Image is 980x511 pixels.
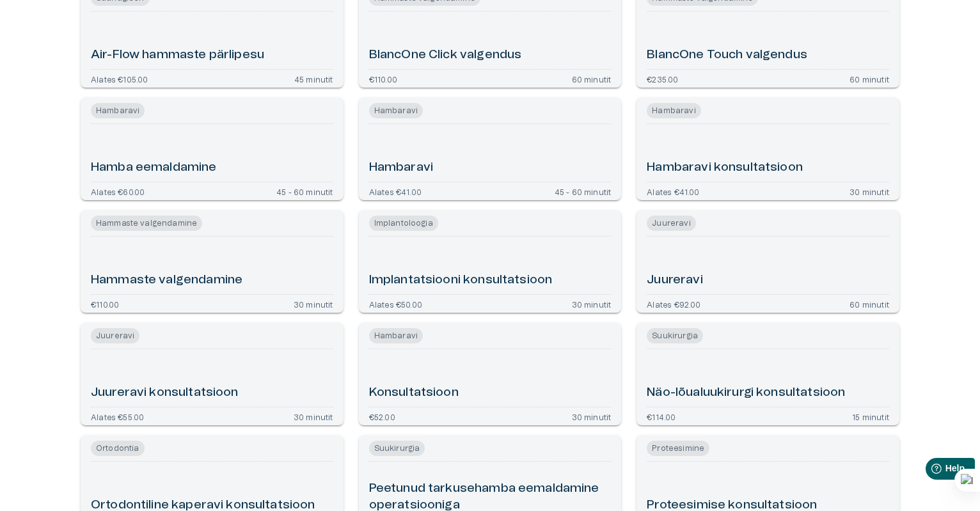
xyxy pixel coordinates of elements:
[294,75,333,83] p: 45 minutit
[647,103,700,118] span: Hambaravi
[369,187,422,195] p: Alates €41.00
[369,159,433,177] h6: Hambaravi
[359,210,622,313] a: Open service booking details
[850,75,889,83] p: 60 minutit
[81,98,344,200] a: Open service booking details
[369,216,438,231] span: Implantoloogia
[880,453,980,489] iframe: Help widget launcher
[294,413,333,420] p: 30 minutit
[647,413,676,420] p: €114.00
[647,75,678,83] p: €235.00
[647,384,845,402] h6: Näo-lõualuukirurgi konsultatsioon
[91,216,202,231] span: Hammaste valgendamine
[91,187,145,195] p: Alates €60.00
[636,98,899,200] a: Open service booking details
[647,328,703,343] span: Suukirurgia
[647,300,700,308] p: Alates €92.00
[359,98,622,200] a: Open service booking details
[91,413,144,420] p: Alates €55.00
[81,210,344,313] a: Open service booking details
[294,300,333,308] p: 30 minutit
[359,323,622,425] a: Open service booking details
[276,187,333,195] p: 45 - 60 minutit
[369,272,553,289] h6: Implantatsiooni konsultatsioon
[81,323,344,425] a: Open service booking details
[91,272,242,289] h6: Hammaste valgendamine
[91,159,217,177] h6: Hamba eemaldamine
[369,103,423,118] span: Hambaravi
[647,216,695,231] span: Juureravi
[852,413,889,420] p: 15 minutit
[850,187,889,195] p: 30 minutit
[369,328,423,343] span: Hambaravi
[369,413,395,420] p: €52.00
[369,47,522,64] h6: BlancOne Click valgendus
[647,272,702,289] h6: Juureravi
[91,103,145,118] span: Hambaravi
[647,187,699,195] p: Alates €41.00
[572,300,612,308] p: 30 minutit
[555,187,612,195] p: 45 - 60 minutit
[647,159,803,177] h6: Hambaravi konsultatsioon
[647,441,709,456] span: Proteesimine
[91,441,145,456] span: Ortodontia
[636,323,899,425] a: Open service booking details
[91,384,239,402] h6: Juureravi konsultatsioon
[91,47,264,64] h6: Air-Flow hammaste pärlipesu
[572,413,612,420] p: 30 minutit
[369,441,425,456] span: Suukirurgia
[369,384,459,402] h6: Konsultatsioon
[572,75,612,83] p: 60 minutit
[636,210,899,313] a: Open service booking details
[91,300,119,308] p: €110.00
[369,75,397,83] p: €110.00
[91,328,139,343] span: Juureravi
[850,300,889,308] p: 60 minutit
[369,300,422,308] p: Alates €50.00
[647,47,807,64] h6: BlancOne Touch valgendus
[91,75,148,83] p: Alates €105.00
